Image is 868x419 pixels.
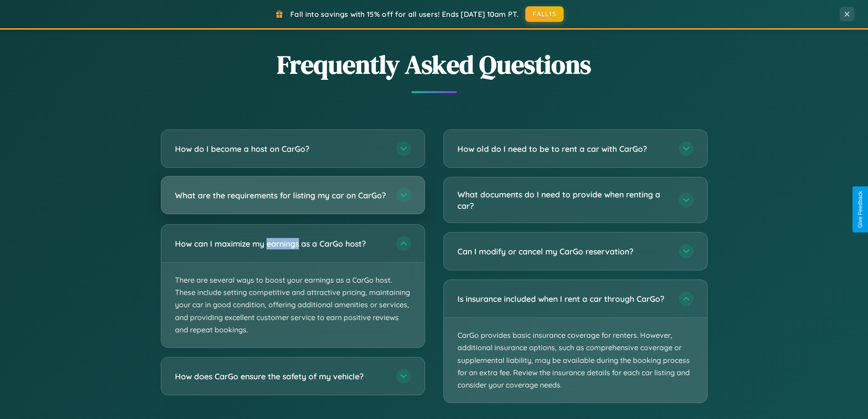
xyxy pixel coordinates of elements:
h3: Can I modify or cancel my CarGo reservation? [457,246,670,257]
p: CarGo provides basic insurance coverage for renters. However, additional insurance options, such ... [444,318,707,403]
h3: How does CarGo ensure the safety of my vehicle? [175,371,387,382]
h3: What are the requirements for listing my car on CarGo? [175,190,387,201]
h3: Is insurance included when I rent a car through CarGo? [457,293,670,305]
h2: Frequently Asked Questions [161,47,708,82]
p: There are several ways to boost your earnings as a CarGo host. These include setting competitive ... [161,263,425,347]
h3: How can I maximize my earnings as a CarGo host? [175,238,387,249]
button: FALL15 [525,6,564,22]
h3: How do I become a host on CarGo? [175,143,387,155]
span: Fall into savings with 15% off for all users! Ends [DATE] 10am PT. [290,10,519,19]
div: Give Feedback [857,191,863,228]
h3: What documents do I need to provide when renting a car? [457,189,670,211]
h3: How old do I need to be to rent a car with CarGo? [457,143,670,155]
